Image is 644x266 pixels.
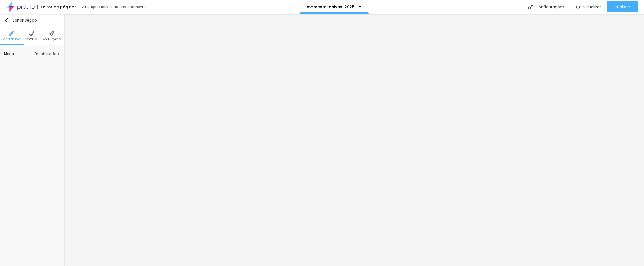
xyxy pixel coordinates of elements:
img: Icone [49,31,54,36]
div: Modo [4,52,34,55]
p: momento-noivas-2025 [307,5,354,9]
span: Estilo [26,38,37,41]
span: Encaixotado [34,52,60,55]
img: Icone [4,18,9,22]
iframe: Editor [64,14,644,266]
span: Visualizar [583,5,601,9]
img: Icone [528,5,533,9]
div: Editor de páginas [37,5,77,9]
div: Editar Seção [4,18,37,22]
button: Publicar [607,1,638,12]
img: Icone [29,31,34,36]
span: Conteúdo [3,38,21,41]
span: Publicar [615,5,630,9]
button: Visualizar [570,1,607,12]
span: Avançado [43,38,61,41]
img: view-1.svg [576,5,580,9]
div: Alterações salvas automaticamente [82,5,146,9]
img: Icone [9,31,14,36]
